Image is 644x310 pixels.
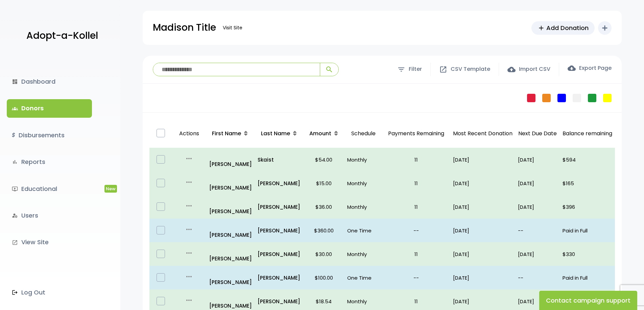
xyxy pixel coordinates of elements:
[261,130,290,137] span: Last Name
[7,233,92,251] a: launchView Site
[451,64,490,74] span: CSV Template
[209,221,252,239] a: [PERSON_NAME]
[347,155,379,164] p: Monthly
[563,202,612,212] p: $396
[258,250,301,259] a: [PERSON_NAME]
[306,297,342,306] p: $18.54
[185,249,193,257] i: more_horiz
[12,106,18,112] span: groups
[12,213,18,219] i: manage_accounts
[385,250,448,259] p: 11
[347,297,379,306] p: Monthly
[385,122,448,145] p: Payments Remaining
[347,202,379,212] p: Monthly
[209,269,252,287] a: [PERSON_NAME]
[185,178,193,186] i: more_horiz
[347,122,379,145] p: Schedule
[209,245,252,263] a: [PERSON_NAME]
[568,64,576,72] span: cloud_download
[507,65,516,74] span: cloud_upload
[453,250,512,259] p: [DATE]
[518,226,557,235] p: --
[546,23,589,32] span: Add Donation
[12,131,15,140] i: $
[212,130,241,137] span: First Name
[7,153,92,171] a: bar_chartReports
[347,179,379,188] p: Monthly
[7,283,92,302] a: Log Out
[563,129,612,139] p: Balance remaining
[453,155,512,164] p: [DATE]
[26,27,98,44] p: Adopt-a-Kollel
[563,179,612,188] p: $165
[153,19,216,36] p: Madison Title
[598,21,612,35] button: add
[23,20,98,52] a: Adopt-a-Kollel
[385,155,448,164] p: 11
[563,273,612,282] p: Paid in Full
[175,122,203,145] p: Actions
[563,226,612,235] p: Paid in Full
[385,226,448,235] p: --
[409,64,422,74] span: Filter
[539,291,637,310] button: Contact campaign support
[104,185,117,193] span: New
[7,126,92,144] a: $Disbursements
[185,273,193,281] i: more_horiz
[309,130,331,137] span: Amount
[209,198,252,216] p: [PERSON_NAME]
[7,206,92,225] a: manage_accountsUsers
[385,273,448,282] p: --
[7,180,92,198] a: ondemand_videoEducationalNew
[306,155,342,164] p: $54.00
[7,73,92,91] a: dashboardDashboard
[385,202,448,212] p: 11
[518,297,557,306] p: [DATE]
[325,65,333,74] span: search
[568,64,612,72] label: Export Page
[209,150,252,169] a: [PERSON_NAME]
[453,202,512,212] p: [DATE]
[258,179,301,188] a: [PERSON_NAME]
[439,65,447,74] span: open_in_new
[453,179,512,188] p: [DATE]
[258,202,301,212] p: [PERSON_NAME]
[518,273,557,282] p: --
[258,273,301,282] a: [PERSON_NAME]
[7,99,92,117] a: groupsDonors
[518,202,557,212] p: [DATE]
[347,250,379,259] p: Monthly
[538,24,545,32] span: add
[306,179,342,188] p: $15.00
[347,226,379,235] p: One Time
[306,273,342,282] p: $100.00
[453,273,512,282] p: [DATE]
[518,179,557,188] p: [DATE]
[258,155,301,164] a: Skaist
[306,202,342,212] p: $36.00
[563,155,612,164] p: $594
[219,21,246,34] a: Visit Site
[453,297,512,306] p: [DATE]
[519,64,550,74] span: Import CSV
[563,250,612,259] p: $330
[258,297,301,306] a: [PERSON_NAME]
[258,226,301,235] a: [PERSON_NAME]
[306,250,342,259] p: $30.00
[397,65,405,74] span: filter_list
[12,79,18,85] i: dashboard
[12,159,18,165] i: bar_chart
[601,24,609,32] i: add
[185,225,193,233] i: more_horiz
[209,174,252,192] a: [PERSON_NAME]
